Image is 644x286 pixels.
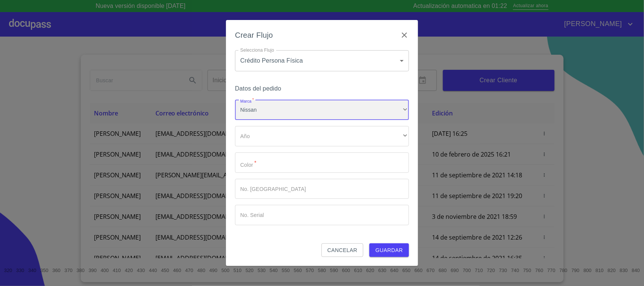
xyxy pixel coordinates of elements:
div: ​ [235,126,409,146]
button: Cancelar [321,243,363,257]
span: Guardar [375,246,403,255]
div: Crédito Persona Física [235,50,409,71]
h6: Datos del pedido [235,83,409,94]
button: Guardar [369,243,409,257]
div: Nissan [235,100,409,120]
h6: Crear Flujo [235,29,273,41]
span: Cancelar [327,246,357,255]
